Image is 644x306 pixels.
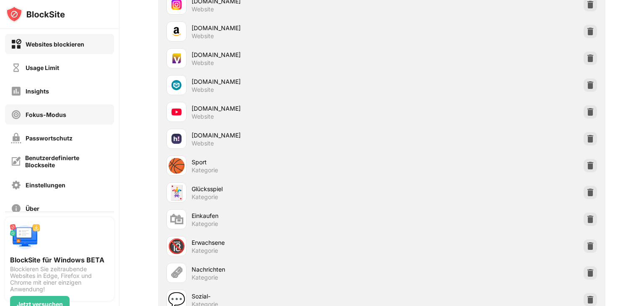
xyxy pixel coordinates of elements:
[192,113,214,120] div: Website
[26,41,84,48] div: Websites blockieren
[192,131,382,140] div: [DOMAIN_NAME]
[171,80,182,90] img: favicons
[192,104,382,113] div: [DOMAIN_NAME]
[192,238,382,247] div: Erwachsene
[6,6,65,23] img: logo-blocksite.svg
[171,107,182,117] img: favicons
[192,158,382,166] div: Sport
[192,193,218,201] div: Kategorie
[11,62,21,73] img: time-usage-off.svg
[192,220,218,228] div: Kategorie
[192,211,382,220] div: Einkaufen
[169,211,184,228] div: 🛍
[192,140,214,147] div: Website
[168,184,185,201] div: 🃏
[11,156,21,166] img: customize-block-page-off.svg
[192,59,214,67] div: Website
[11,133,21,143] img: password-protection-off.svg
[192,247,218,254] div: Kategorie
[192,77,382,86] div: [DOMAIN_NAME]
[11,109,21,120] img: focus-off.svg
[192,32,214,40] div: Website
[26,182,65,189] div: Einstellungen
[26,111,66,118] div: Fokus-Modus
[192,50,382,59] div: [DOMAIN_NAME]
[11,203,21,214] img: about-off.svg
[169,265,184,282] div: 🗞
[192,166,218,174] div: Kategorie
[26,88,49,95] div: Insights
[11,180,21,190] img: settings-off.svg
[168,157,185,174] div: 🏀
[192,292,382,301] div: Sozial-
[25,154,108,169] div: Benutzerdefinierte Blockseite
[192,265,382,274] div: Nachrichten
[10,256,109,264] div: BlockSite für Windows BETA
[192,274,218,281] div: Kategorie
[26,135,73,142] div: Passwortschutz
[11,39,21,49] img: block-on.svg
[192,5,214,13] div: Website
[171,26,182,36] img: favicons
[192,23,382,32] div: [DOMAIN_NAME]
[26,205,39,212] div: Über
[10,222,40,252] img: push-desktop.svg
[171,134,182,144] img: favicons
[192,184,382,193] div: Glücksspiel
[10,266,109,293] div: Blockieren Sie zeitraubende Websites in Edge, Firefox und Chrome mit einer einzigen Anwendung!
[26,64,59,71] div: Usage Limit
[192,86,214,93] div: Website
[11,86,21,96] img: insights-off.svg
[171,53,182,63] img: favicons
[168,238,185,255] div: 🔞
